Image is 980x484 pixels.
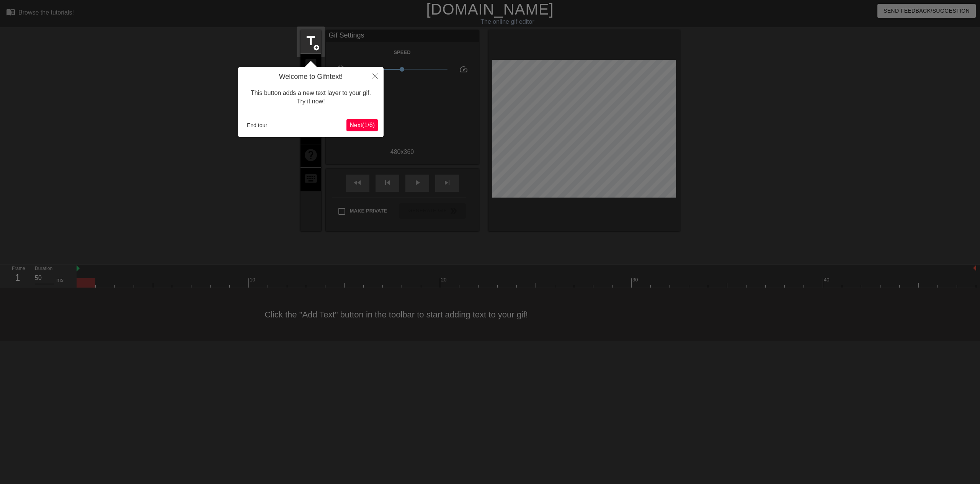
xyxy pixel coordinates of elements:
span: Next ( 1 / 6 ) [350,122,375,128]
button: End tour [244,119,270,131]
button: Next [346,119,378,131]
div: This button adds a new text layer to your gif. Try it now! [244,81,378,114]
h4: Welcome to Gifntext! [244,73,378,81]
button: Close [367,67,384,85]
